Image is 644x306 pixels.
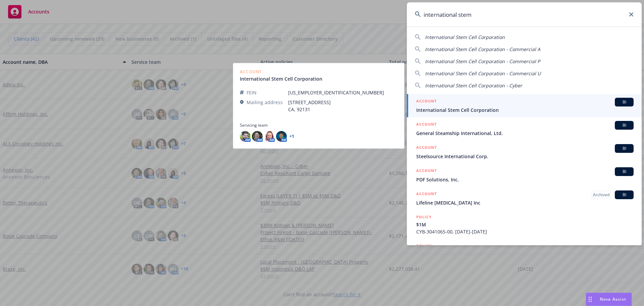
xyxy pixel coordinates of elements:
a: ACCOUNTBIPDF Solutions, Inc. [407,164,642,187]
div: Drag to move [586,293,594,306]
a: POLICY$1MCYB-3041065-00, [DATE]-[DATE] [407,210,642,239]
span: BI [618,122,631,128]
h5: ACCOUNT [416,98,437,106]
h5: ACCOUNT [416,167,437,175]
span: International Stem Cell Corporation - Commercial U [425,70,541,77]
span: Lifeline [MEDICAL_DATA] Inc [416,199,634,206]
span: BI [618,192,631,198]
span: International Stem Cell Corporation [416,106,634,114]
a: POLICY [407,239,642,268]
span: PDF Solutions, Inc. [416,176,634,183]
span: International Stem Cell Corporation - Commercial A [425,46,540,52]
h5: ACCOUNT [416,121,437,129]
span: International Stem Cell Corporation - Commercial P [425,58,540,64]
h5: POLICY [416,214,432,220]
span: General Steamship International, Ltd. [416,130,634,137]
span: Steelsource International Corp. [416,153,634,160]
a: ACCOUNTBIGeneral Steamship International, Ltd. [407,117,642,140]
span: Archived [593,192,609,198]
span: Nova Assist [600,296,626,302]
span: BI [618,99,631,105]
a: ACCOUNTBIInternational Stem Cell Corporation [407,94,642,117]
span: International Stem Cell Corporation [425,34,505,40]
h5: ACCOUNT [416,190,437,199]
span: BI [618,169,631,175]
h5: POLICY [416,243,432,249]
span: International Stem Cell Corporation - Cyber [425,82,522,89]
span: BI [618,145,631,151]
span: $1M [416,221,634,228]
a: ACCOUNTBISteelsource International Corp. [407,140,642,164]
h5: ACCOUNT [416,144,437,152]
button: Nova Assist [586,293,632,306]
input: Search... [407,2,642,27]
span: CYB-3041065-00, [DATE]-[DATE] [416,228,634,235]
a: ACCOUNTArchivedBILifeline [MEDICAL_DATA] Inc [407,187,642,210]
